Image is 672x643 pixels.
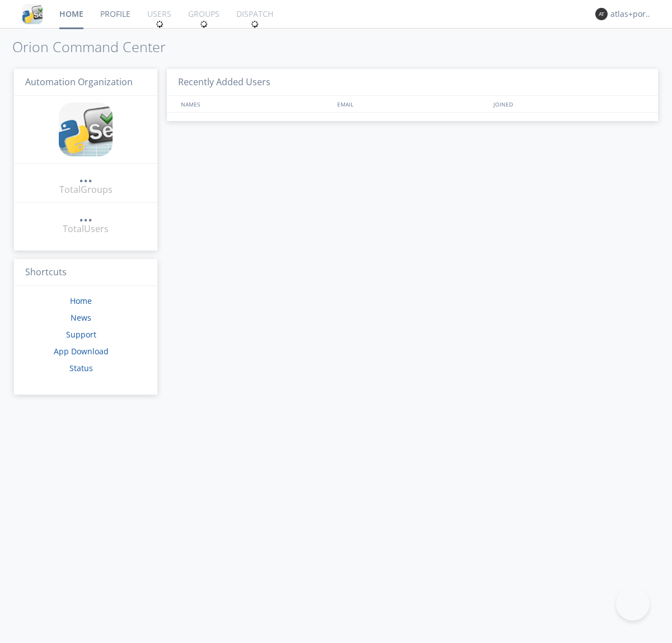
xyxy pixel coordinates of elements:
a: ... [79,170,92,183]
img: spin.svg [156,20,164,28]
a: Support [66,329,96,340]
div: atlas+portuguese0001 [610,8,652,20]
img: cddb5a64eb264b2086981ab96f4c1ba7 [22,4,43,24]
img: spin.svg [251,20,259,28]
h3: Recently Added Users [167,69,658,96]
div: Total Groups [59,183,113,196]
a: Status [69,363,93,373]
span: Automation Organization [25,76,133,88]
div: EMAIL [334,96,491,112]
h3: Shortcuts [14,259,157,286]
iframe: Toggle Customer Support [616,587,650,621]
a: App Download [54,346,109,357]
img: spin.svg [200,20,208,28]
div: Total Users [63,223,109,235]
a: News [71,312,91,323]
div: ... [79,210,92,221]
div: ... [79,170,92,182]
img: cddb5a64eb264b2086981ab96f4c1ba7 [59,103,113,156]
a: ... [79,210,92,223]
img: 373638.png [595,8,608,20]
div: NAMES [178,96,332,112]
div: JOINED [491,96,647,112]
a: Home [70,295,92,306]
